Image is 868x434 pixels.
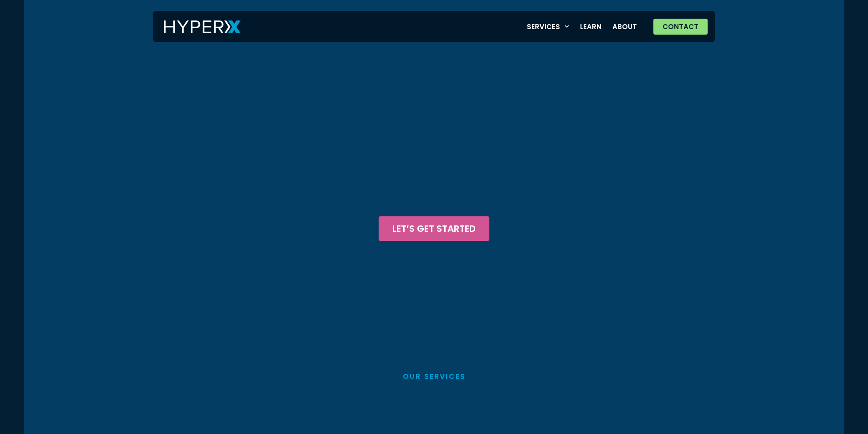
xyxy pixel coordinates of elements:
[653,19,708,35] a: Contact
[663,23,699,30] span: Contact
[575,17,607,36] a: Learn
[607,17,642,36] a: About
[379,216,489,241] a: Let’s Get Started
[521,17,575,36] a: Services
[164,20,241,34] img: HyperX Logo
[521,17,643,36] nav: Menu
[392,224,476,233] span: Let’s Get Started
[402,372,466,381] div: our Services
[822,388,857,423] iframe: Drift Widget Chat Controller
